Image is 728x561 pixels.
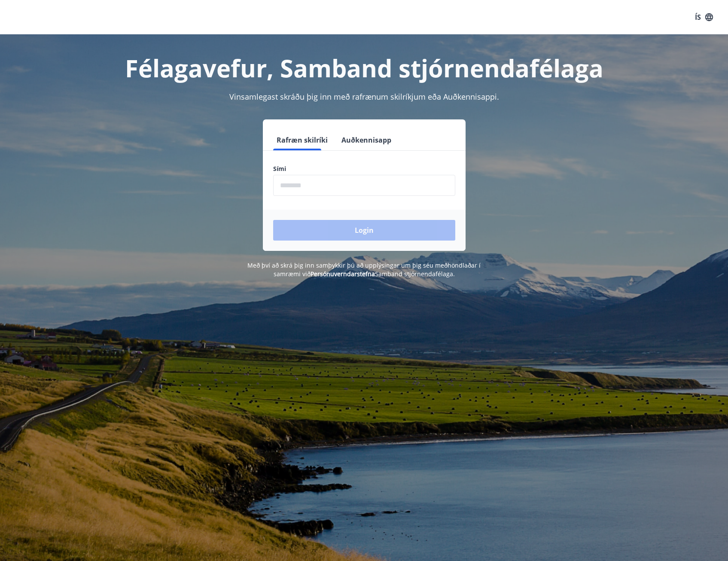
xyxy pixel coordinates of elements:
h1: Félagavefur, Samband stjórnendafélaga [65,52,663,84]
button: Auðkennisapp [338,130,395,150]
a: Persónuverndarstefna [311,270,375,278]
span: Vinsamlegast skráðu þig inn með rafrænum skilríkjum eða Auðkennisappi. [229,91,499,102]
button: Rafræn skilríki [273,130,331,150]
span: Með því að skrá þig inn samþykkir þú að upplýsingar um þig séu meðhöndlaðar í samræmi við Samband... [247,261,481,278]
label: Sími [273,165,455,173]
button: ÍS [690,9,718,25]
